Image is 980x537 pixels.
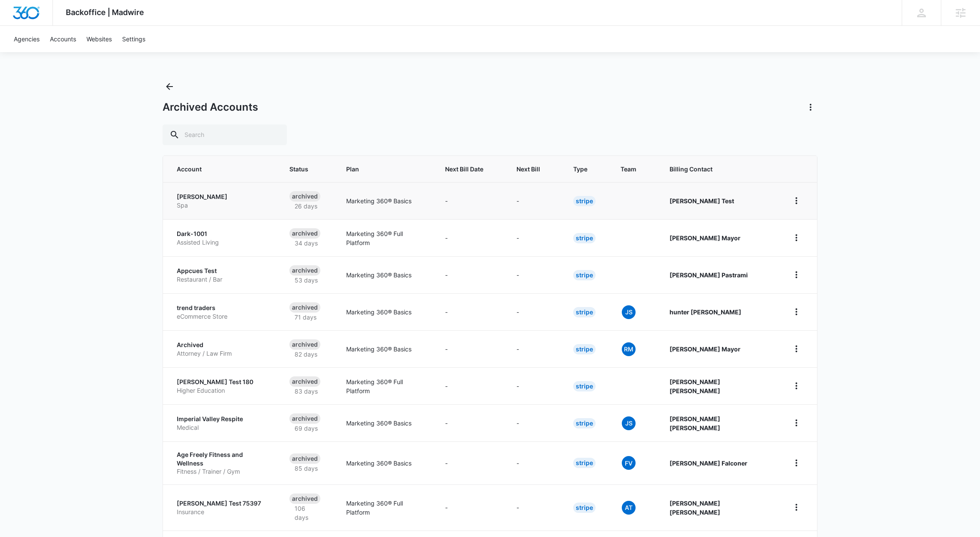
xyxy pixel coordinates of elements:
a: [PERSON_NAME] Test 180Higher Education [177,378,269,394]
button: home [790,456,803,470]
p: [PERSON_NAME] Test 180 [177,378,269,386]
button: home [790,416,803,430]
strong: [PERSON_NAME] Mayor [670,234,740,242]
div: Stripe [573,418,596,428]
p: 71 days [289,313,322,322]
a: Imperial Valley RespiteMedical [177,415,269,431]
td: - [435,330,506,367]
a: [PERSON_NAME] Test 75397Insurance [177,499,269,516]
p: Marketing 360® Basics [346,307,424,317]
td: - [506,441,563,484]
span: Next Bill [516,165,540,174]
p: Age Freely Fitness and Wellness [177,450,269,467]
a: [PERSON_NAME]Spa [177,192,269,209]
button: home [790,268,803,282]
td: - [506,293,563,330]
p: 83 days [289,387,323,396]
button: home [790,231,803,245]
a: ArchivedAttorney / Law Firm [177,341,269,357]
p: 26 days [289,202,323,211]
a: Dark-1001Assisted Living [177,230,269,246]
a: Age Freely Fitness and WellnessFitness / Trainer / Gym [177,450,269,476]
span: Type [573,165,587,174]
p: Imperial Valley Respite [177,415,269,423]
p: Fitness / Trainer / Gym [177,467,269,476]
p: 85 days [289,464,323,473]
div: Stripe [573,233,596,243]
p: [PERSON_NAME] Test 75397 [177,499,269,508]
p: Marketing 360® Basics [346,270,424,279]
td: - [506,484,563,531]
td: - [435,293,506,330]
p: 106 days [289,504,326,522]
td: - [435,484,506,531]
div: Stripe [573,344,596,354]
p: Appcues Test [177,267,269,275]
span: Status [289,165,313,174]
td: - [506,182,563,219]
button: Back [163,80,176,93]
span: FV [622,456,636,470]
strong: [PERSON_NAME] [PERSON_NAME] [670,415,720,431]
td: - [506,404,563,441]
button: home [790,305,803,319]
div: Archived [289,339,320,350]
span: At [622,501,636,515]
p: 34 days [289,239,323,248]
p: Marketing 360® Full Platform [346,229,424,247]
a: Websites [81,26,117,52]
div: Stripe [573,307,596,317]
div: Archived [289,228,320,239]
p: eCommerce Store [177,312,269,321]
div: Stripe [573,270,596,280]
button: Actions [804,100,817,114]
strong: [PERSON_NAME] [PERSON_NAME] [670,500,720,516]
span: Backoffice | Madwire [66,8,144,17]
p: Insurance [177,508,269,516]
p: Marketing 360® Full Platform [346,377,424,395]
p: Attorney / Law Firm [177,349,269,358]
input: Search [163,124,287,145]
span: RM [622,342,636,356]
strong: [PERSON_NAME] Pastrami [670,271,748,279]
div: Stripe [573,196,596,206]
a: Settings [117,26,151,52]
td: - [506,330,563,367]
p: Marketing 360® Full Platform [346,499,424,517]
td: - [435,182,506,219]
td: - [506,219,563,256]
div: Archived [289,191,320,202]
p: [PERSON_NAME] [177,192,269,201]
p: Higher Education [177,386,269,395]
span: JS [622,416,636,430]
button: home [790,194,803,208]
td: - [506,367,563,404]
span: JS [622,305,636,319]
p: Marketing 360® Basics [346,459,424,468]
p: Dark-1001 [177,230,269,238]
td: - [435,367,506,404]
div: Archived [289,413,320,424]
p: 53 days [289,276,323,285]
p: Assisted Living [177,238,269,247]
p: Restaurant / Bar [177,275,269,284]
td: - [435,256,506,293]
span: Team [621,165,636,174]
div: Archived [289,494,320,504]
p: Spa [177,201,269,210]
p: 69 days [289,424,323,433]
strong: [PERSON_NAME] Mayor [670,345,740,353]
h1: Archived Accounts [163,101,258,114]
p: trend traders [177,304,269,312]
strong: hunter [PERSON_NAME] [670,308,741,316]
div: Archived [289,376,320,387]
strong: [PERSON_NAME] Falconer [670,459,747,467]
p: Marketing 360® Basics [346,345,424,354]
td: - [435,404,506,441]
a: Appcues TestRestaurant / Bar [177,267,269,283]
a: trend traderseCommerce Store [177,304,269,320]
td: - [506,256,563,293]
a: Agencies [9,26,45,52]
p: Marketing 360® Basics [346,419,424,428]
span: Account [177,165,256,174]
